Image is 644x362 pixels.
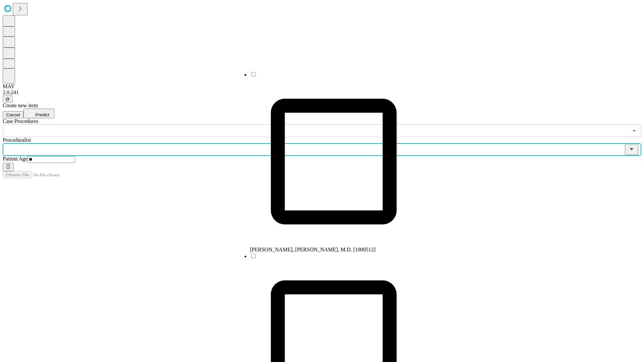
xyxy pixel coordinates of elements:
[23,109,54,118] button: Predict
[3,103,38,108] span: Create new item
[3,156,28,162] span: Patient Age
[3,83,641,89] div: MAY
[6,112,20,117] span: Cancel
[5,97,10,102] span: @
[630,126,639,135] button: Open
[35,112,49,117] span: Predict
[3,89,641,96] div: 2.0.241
[250,247,376,252] span: [PERSON_NAME], [PERSON_NAME], M.D. [1000512]
[3,111,23,118] button: Cancel
[3,118,38,124] span: Scheduled Procedure
[3,96,13,103] button: @
[625,144,638,155] button: Close
[3,137,31,143] span: Proceduralist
